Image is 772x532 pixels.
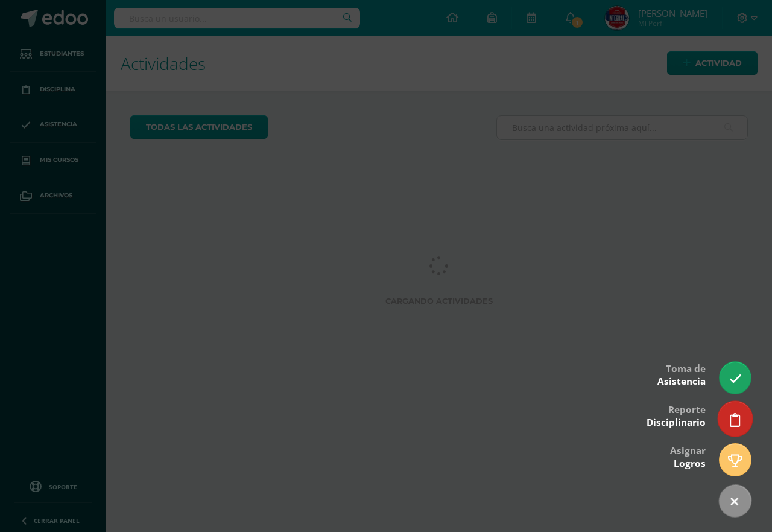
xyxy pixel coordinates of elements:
div: Asignar [670,437,706,476]
div: Toma de [657,354,706,394]
div: Reporte [647,396,706,435]
span: Logros [674,457,706,470]
span: Disciplinario [647,416,706,429]
span: Asistencia [657,375,706,388]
